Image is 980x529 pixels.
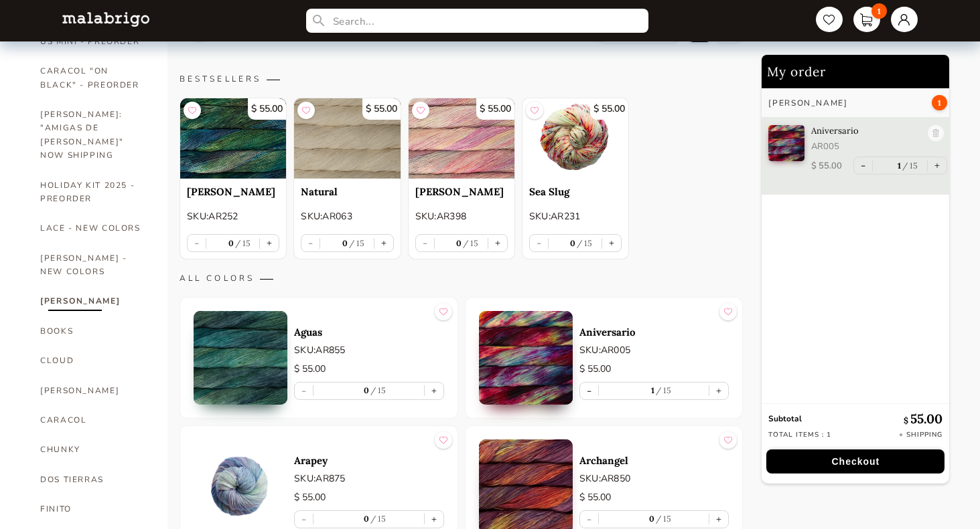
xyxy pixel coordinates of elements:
p: 55.00 [904,411,942,427]
p: $ 55.00 [476,98,514,120]
p: SKU: AR855 [294,343,444,357]
p: SKU: AR252 [187,209,279,223]
img: Rosalinda [409,98,514,179]
a: Sea Slug [529,185,622,198]
p: $ 55.00 [590,98,628,120]
p: $ 55.00 [579,490,729,505]
button: + [602,235,621,251]
a: [PERSON_NAME] [40,286,147,316]
a: Archangel [579,454,729,467]
label: 15 [462,238,479,248]
p: $ 55.00 [294,362,444,377]
h2: My order [762,55,949,88]
label: 15 [654,385,672,395]
button: Checkout [766,449,944,473]
img: Natural [294,98,400,179]
strong: Subtotal [768,413,802,424]
a: [PERSON_NAME] - NEW COLORS [40,243,147,287]
img: 0.jpg [768,125,804,161]
button: - [854,157,872,174]
label: 15 [369,514,387,524]
a: LACE - NEW COLORS [40,213,147,243]
a: HOLIDAY KIT 2025 - PREORDER [40,171,147,214]
label: 15 [654,514,672,524]
p: $ 55.00 [248,98,286,120]
a: Arapey [294,454,444,467]
p: SKU: AR005 [579,343,729,357]
p: SKU: AR850 [579,471,729,486]
p: $ 55.00 [811,160,842,172]
button: + [928,157,947,174]
a: $ 55.00 [294,98,400,179]
a: Aniversario [579,326,729,338]
a: 1 [853,7,880,32]
label: 15 [234,238,251,248]
p: $ 55.00 [579,362,729,377]
a: FINITO [40,494,147,524]
a: CLOUD [40,346,147,375]
span: 1 [871,3,887,19]
button: + [709,383,728,399]
img: Sea Slug [522,98,628,179]
a: Aguas [294,326,444,338]
p: + Shipping [899,430,942,439]
p: SKU: AR398 [415,209,508,223]
button: + [374,235,393,251]
label: 15 [369,385,387,395]
a: BOOKS [40,316,147,346]
button: + [260,235,279,251]
p: ALL COLORS [180,273,743,284]
a: [PERSON_NAME] [415,185,508,198]
p: SKU: AR231 [529,209,622,223]
a: $ 55.00 [180,98,286,179]
a: Natural [301,185,393,198]
button: + [425,383,443,399]
button: + [425,511,443,528]
h3: [PERSON_NAME] [768,98,847,108]
a: CARACOL [40,405,147,435]
a: [PERSON_NAME] [187,185,279,198]
p: Total items : 1 [768,430,831,439]
a: [PERSON_NAME] [40,376,147,405]
a: CARACOL "ON BLACK" - PREORDER [40,56,147,100]
p: Aniversario [811,125,920,136]
p: AR005 [811,140,920,152]
span: $ [904,415,910,425]
label: 15 [348,238,365,248]
p: SKU: AR875 [294,471,444,486]
a: CHUNKY [40,435,147,464]
a: $ 55.00 [409,98,514,179]
a: [PERSON_NAME]: "AMIGAS DE [PERSON_NAME]" NOW SHIPPING [40,100,147,171]
a: $ 55.00 [522,98,628,179]
a: DOS TIERRAS [40,465,147,494]
p: $ 55.00 [294,490,444,505]
label: 15 [575,238,593,248]
button: + [488,235,507,251]
img: L5WsItTXhTFtyxb3tkNoXNspfcfOAAWlbXYcuBTUg0FA22wzaAJ6kXiYLTb6coiuTfQf1mE2HwVko7IAAAAASUVORK5CYII= [62,12,149,26]
button: - [580,383,598,399]
input: Search... [306,9,648,33]
a: Checkout [762,449,949,473]
img: 0.jpg [479,311,573,405]
button: + [709,511,728,528]
span: 1 [932,95,947,110]
p: SKU: AR063 [301,209,393,223]
img: 0.jpg [194,311,287,405]
p: $ 55.00 [362,98,401,120]
img: Wabi Sabi [180,98,286,179]
p: BESTSELLERS [180,74,743,84]
label: 15 [901,161,918,171]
